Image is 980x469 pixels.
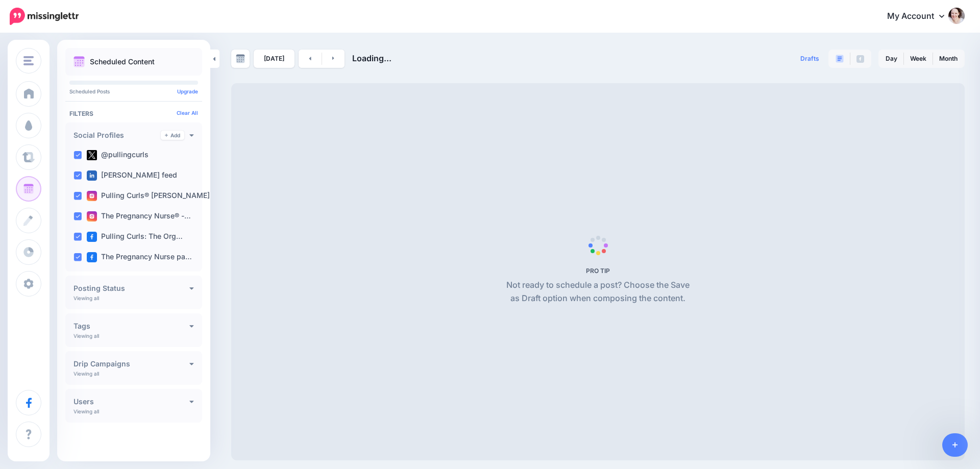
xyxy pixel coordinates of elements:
[177,110,198,116] a: Clear All
[10,8,79,25] img: Missinglettr
[87,191,97,201] img: instagram-square.png
[800,56,819,62] span: Drafts
[502,279,694,305] p: Not ready to schedule a post? Choose the Save as Draft option when composing the content.
[879,51,903,67] a: Day
[73,333,99,339] p: Viewing all
[856,55,864,63] img: facebook-grey-square.png
[352,53,391,63] span: Loading...
[69,110,198,117] h4: Filters
[794,50,825,68] a: Drafts
[87,191,218,201] label: Pulling Curls® [PERSON_NAME] …
[23,56,34,65] img: menu.png
[87,252,192,262] label: The Pregnancy Nurse pa…
[73,56,85,67] img: calendar.png
[254,50,295,68] a: [DATE]
[73,285,189,292] h4: Posting Status
[836,55,844,63] img: paragraph-boxed.png
[90,58,155,65] p: Scheduled Content
[87,150,149,160] label: @pullingcurls
[161,131,184,140] a: Add
[73,132,161,139] h4: Social Profiles
[87,170,177,181] label: [PERSON_NAME] feed
[87,232,183,242] label: Pulling Curls: The Org…
[73,408,99,414] p: Viewing all
[236,54,245,63] img: calendar-grey-darker.png
[87,170,97,181] img: linkedin-square.png
[73,323,189,330] h4: Tags
[87,252,97,262] img: facebook-square.png
[73,371,99,377] p: Viewing all
[73,360,189,367] h4: Drip Campaigns
[87,211,191,221] label: The Pregnancy Nurse® -…
[502,267,694,275] h5: PRO TIP
[87,150,97,160] img: twitter-square.png
[87,232,97,242] img: facebook-square.png
[87,211,97,221] img: instagram-square.png
[73,295,99,301] p: Viewing all
[904,51,933,67] a: Week
[877,4,965,29] a: My Account
[177,88,198,94] a: Upgrade
[933,51,964,67] a: Month
[73,398,189,405] h4: Users
[69,89,198,94] p: Scheduled Posts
